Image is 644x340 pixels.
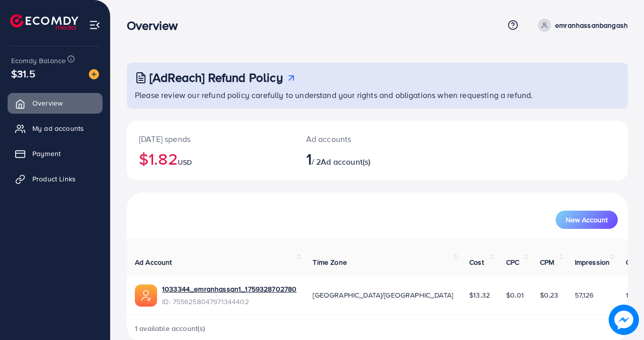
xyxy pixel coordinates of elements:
[306,149,407,168] h2: / 2
[8,93,103,113] a: Overview
[506,257,519,267] span: CPC
[8,143,103,164] a: Payment
[555,19,628,31] p: emranhassanbangash
[127,18,186,33] h3: Overview
[313,290,453,300] span: [GEOGRAPHIC_DATA]/[GEOGRAPHIC_DATA]
[306,147,312,170] span: 1
[8,169,103,189] a: Product Links
[540,290,559,300] span: $0.23
[575,257,610,267] span: Impression
[575,290,594,300] span: 57,126
[10,14,78,30] img: logo
[150,70,283,85] h3: [AdReach] Refund Policy
[11,56,66,66] span: Ecomdy Balance
[313,257,346,267] span: Time Zone
[162,297,296,307] span: ID: 7556258047971344402
[162,284,296,294] a: 1033344_emranhassan1_1759328702780
[32,149,61,159] span: Payment
[626,290,640,300] span: 1,194
[139,133,282,145] p: [DATE] spends
[11,66,35,81] span: $31.5
[321,156,370,167] span: Ad account(s)
[32,98,63,108] span: Overview
[135,89,622,101] p: Please review our refund policy carefully to understand your rights and obligations when requesti...
[135,323,206,333] span: 1 available account(s)
[135,284,157,307] img: ic-ads-acc.e4c84228.svg
[139,149,282,168] h2: $1.82
[89,19,101,31] img: menu
[556,211,618,229] button: New Account
[135,257,172,267] span: Ad Account
[609,305,639,335] img: image
[32,123,84,133] span: My ad accounts
[178,157,192,167] span: USD
[89,69,99,79] img: image
[566,216,608,223] span: New Account
[8,118,103,138] a: My ad accounts
[506,290,524,300] span: $0.01
[534,19,628,32] a: emranhassanbangash
[32,174,76,184] span: Product Links
[469,290,490,300] span: $13.32
[306,133,407,145] p: Ad accounts
[540,257,554,267] span: CPM
[469,257,484,267] span: Cost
